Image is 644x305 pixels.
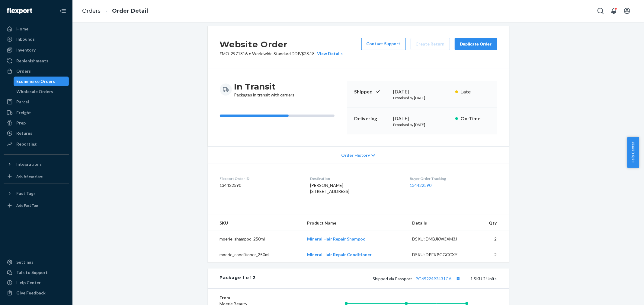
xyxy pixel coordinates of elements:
[16,203,38,208] div: Add Fast Tag
[16,190,36,197] div: Fast Tags
[77,2,153,20] ol: breadcrumbs
[16,269,48,275] div: Talk to Support
[307,252,372,257] a: Mineral Hair Repair Conditioner
[112,8,148,14] a: Order Detail
[252,51,300,56] span: Worldwide Standard DDP
[594,5,607,17] button: Open Search Box
[621,5,633,17] button: Open account menu
[315,51,343,57] button: View Details
[14,87,69,96] a: Wholesale Orders
[4,118,69,128] a: Prep
[393,122,450,127] p: Promised by [DATE]
[411,38,450,50] button: Create Return
[16,99,29,105] div: Parcel
[220,275,256,282] div: Package 1 of 2
[373,276,462,281] span: Shipped via Passport
[412,236,469,242] div: DSKU: DMBJKW3XM3J
[393,95,450,100] p: Promised by [DATE]
[354,88,389,95] p: Shipped
[16,110,31,116] div: Freight
[208,215,302,231] th: SKU
[4,66,69,76] a: Orders
[16,259,34,265] div: Settings
[4,189,69,198] button: Fast Tags
[220,182,300,188] dd: 134422590
[416,276,452,281] a: PG6522492431CA
[82,8,101,14] a: Orders
[4,97,69,107] a: Parcel
[627,137,639,168] button: Help Center
[220,38,343,51] h2: Website Order
[310,176,400,181] dt: Destination
[474,231,509,247] td: 2
[460,115,490,122] p: On-Time
[17,89,53,95] div: Wholesale Orders
[57,5,69,17] button: Close Navigation
[310,183,349,194] span: [PERSON_NAME] [STREET_ADDRESS]
[16,141,37,147] div: Reporting
[474,247,509,263] td: 2
[4,45,69,55] a: Inventory
[474,215,509,231] th: Qty
[220,295,292,301] dt: From
[4,159,69,169] button: Integrations
[16,161,42,167] div: Integrations
[4,171,69,181] a: Add Integration
[16,58,48,64] div: Replenishments
[220,51,343,57] p: # MO-2971816 / $28.18
[220,176,300,181] dt: Flexport Order ID
[4,34,69,44] a: Inbounds
[4,108,69,118] a: Freight
[454,275,462,282] button: Copy tracking number
[412,252,469,258] div: DSKU: DPFKPGGCCXY
[4,268,69,277] a: Talk to Support
[7,8,32,14] img: Flexport logo
[4,201,69,210] a: Add Fast Tag
[16,36,35,42] div: Inbounds
[16,120,26,126] div: Prep
[361,38,406,50] a: Contact Support
[4,257,69,267] a: Settings
[234,81,295,92] h3: In Transit
[4,24,69,34] a: Home
[307,236,366,241] a: Mineral Hair Repair Shampoo
[16,47,36,53] div: Inventory
[408,215,474,231] th: Details
[16,280,41,286] div: Help Center
[393,88,450,95] div: [DATE]
[460,41,492,47] div: Duplicate Order
[4,56,69,66] a: Replenishments
[16,174,43,179] div: Add Integration
[4,139,69,149] a: Reporting
[354,115,389,122] p: Delivering
[208,247,302,263] td: moerie_conditioner_250ml
[14,77,69,86] a: Ecommerce Orders
[4,278,69,288] a: Help Center
[234,81,295,98] div: Packages in transit with carriers
[256,275,497,282] div: 1 SKU 2 Units
[16,130,32,136] div: Returns
[17,78,55,84] div: Ecommerce Orders
[410,183,431,188] a: 134422590
[249,51,251,56] span: •
[410,176,497,181] dt: Buyer Order Tracking
[4,128,69,138] a: Returns
[608,5,620,17] button: Open notifications
[460,88,490,95] p: Late
[16,26,28,32] div: Home
[302,215,408,231] th: Product Name
[208,231,302,247] td: moerie_shampoo_250ml
[341,152,370,158] span: Order History
[16,290,46,296] div: Give Feedback
[4,288,69,298] button: Give Feedback
[16,68,31,74] div: Orders
[455,38,497,50] button: Duplicate Order
[393,115,450,122] div: [DATE]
